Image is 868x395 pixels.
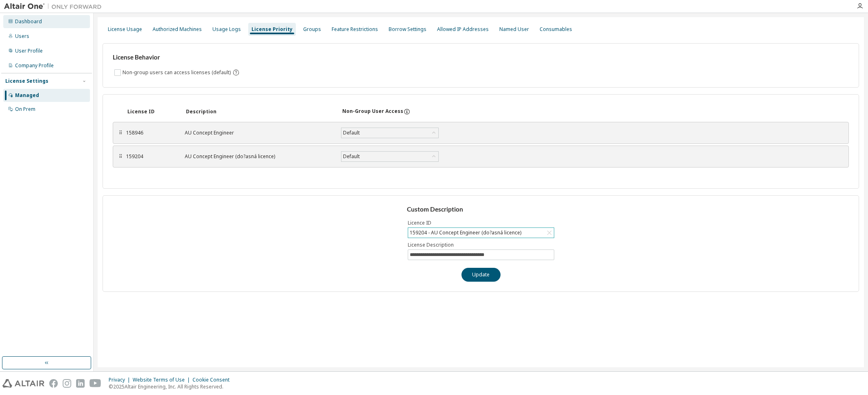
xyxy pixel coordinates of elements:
[186,108,332,115] div: Description
[118,130,123,136] div: ⠿
[212,26,241,33] div: Usage Logs
[408,242,554,248] label: License Description
[63,379,71,388] img: instagram.svg
[15,92,39,99] div: Managed
[15,48,43,54] div: User Profile
[185,130,331,136] div: AU Concept Engineer
[409,228,523,237] div: 159204 - AU Concept Engineer (do?asná licence)
[499,26,529,33] div: Named User
[49,379,58,388] img: facebook.svg
[251,26,293,33] div: License Priority
[127,108,176,115] div: License ID
[109,383,234,390] p: © 2025 Altair Engineering, Inc. All Rights Reserved.
[389,26,426,33] div: Borrow Settings
[15,106,35,113] div: On Prem
[407,205,555,214] h3: Custom Description
[109,377,133,383] div: Privacy
[126,130,175,136] div: 158946
[153,26,202,33] div: Authorized Machines
[332,26,378,33] div: Feature Restrictions
[5,78,48,84] div: License Settings
[303,26,321,33] div: Groups
[76,379,85,388] img: linkedin.svg
[408,220,554,226] label: Licence ID
[342,108,403,115] div: Non-Group User Access
[133,377,192,383] div: Website Terms of Use
[341,152,438,161] div: Default
[408,228,554,238] div: 159204 - AU Concept Engineer (do?asná licence)
[540,26,572,33] div: Consumables
[342,128,361,137] div: Default
[126,153,175,160] div: 159204
[15,33,29,40] div: Users
[15,18,42,25] div: Dashboard
[90,379,101,388] img: youtube.svg
[4,2,106,11] img: Altair One
[118,153,123,160] div: ⠿
[108,26,142,33] div: License Usage
[192,377,234,383] div: Cookie Consent
[437,26,489,33] div: Allowed IP Addresses
[342,152,361,161] div: Default
[185,153,331,160] div: AU Concept Engineer (do?asná licence)
[232,69,240,76] svg: By default any user not assigned to any group can access any license. Turn this setting off to di...
[461,268,501,282] button: Update
[341,128,438,138] div: Default
[2,379,44,388] img: altair_logo.svg
[122,68,232,77] label: Non-group users can access licenses (default)
[113,53,238,62] h3: License Behavior
[15,62,54,69] div: Company Profile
